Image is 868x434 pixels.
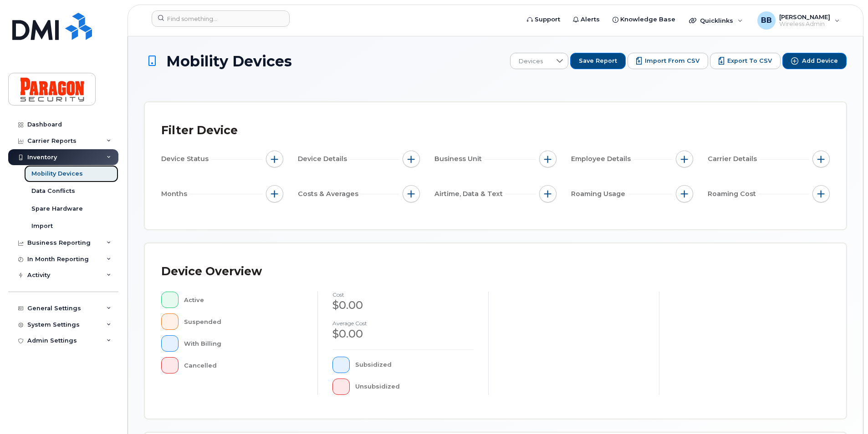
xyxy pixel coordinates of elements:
button: Export to CSV [710,53,781,69]
div: Subsidized [355,357,474,373]
h4: Average cost [332,320,474,326]
div: Filter Device [161,119,238,142]
span: Device Details [298,154,350,164]
span: Mobility Devices [166,53,292,69]
span: Devices [511,53,551,70]
span: Save Report [579,57,617,65]
button: Add Device [782,53,847,69]
button: Save Report [570,53,626,69]
span: Carrier Details [708,154,760,164]
div: Cancelled [184,357,303,373]
span: Export to CSV [727,57,772,65]
span: Business Unit [434,154,485,164]
span: Import from CSV [645,57,700,65]
div: Device Overview [161,260,262,283]
span: Roaming Cost [708,189,759,199]
span: Costs & Averages [298,189,361,199]
div: Suspended [184,313,303,330]
span: Roaming Usage [571,189,628,199]
button: Import from CSV [628,53,708,69]
span: Employee Details [571,154,633,164]
h4: cost [332,292,474,298]
div: $0.00 [332,326,474,342]
div: With Billing [184,335,303,352]
div: $0.00 [332,298,474,313]
div: Active [184,292,303,308]
div: Unsubsidized [355,378,474,395]
span: Months [161,189,190,199]
span: Airtime, Data & Text [434,189,505,199]
span: Device Status [161,154,211,164]
span: Add Device [802,57,838,65]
